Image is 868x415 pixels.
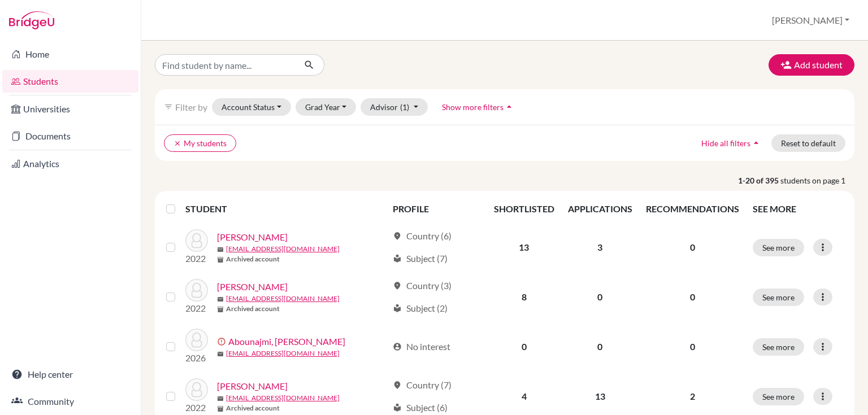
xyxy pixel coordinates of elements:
img: Bridge-U [9,11,54,29]
button: Grad Year [296,98,357,116]
div: Subject (2) [393,302,448,315]
b: Archived account [226,254,280,264]
span: local_library [393,304,402,313]
a: [EMAIL_ADDRESS][DOMAIN_NAME] [226,294,340,304]
span: inventory_2 [217,405,224,412]
a: Documents [2,125,138,147]
span: location_on [393,231,402,241]
span: mail [217,395,224,402]
a: [EMAIL_ADDRESS][DOMAIN_NAME] [226,244,340,254]
a: [PERSON_NAME] [217,379,288,393]
img: Abdel Massih, Georgina [185,279,208,302]
a: Help center [2,363,138,386]
b: Archived account [226,304,280,314]
th: SEE MORE [746,195,850,222]
p: 0 [646,340,739,353]
span: location_on [393,281,402,290]
p: 0 [646,290,739,304]
span: (1) [400,102,409,112]
td: 8 [487,272,561,322]
td: 13 [487,222,561,272]
a: [EMAIL_ADDRESS][DOMAIN_NAME] [226,393,340,403]
span: Show more filters [442,102,504,112]
a: [PERSON_NAME] [217,280,288,294]
td: 3 [561,222,639,272]
a: Universities [2,98,138,120]
b: Archived account [226,403,280,413]
p: 2 [646,390,739,403]
td: 0 [561,322,639,372]
i: arrow_drop_up [504,101,515,112]
i: filter_list [164,102,173,111]
button: [PERSON_NAME] [767,10,854,31]
button: See more [753,388,804,405]
th: STUDENT [185,195,386,222]
div: Country (6) [393,229,452,243]
div: Subject (7) [393,252,448,265]
input: Find student by name... [155,54,295,76]
a: [PERSON_NAME] [217,230,288,244]
p: 2026 [185,351,208,365]
th: RECOMMENDATIONS [639,195,746,222]
span: local_library [393,403,402,412]
a: Analytics [2,152,138,175]
a: Students [2,70,138,93]
button: clearMy students [164,134,236,152]
span: mail [217,246,224,253]
th: PROFILE [386,195,487,222]
img: Abounajmi, Amirhossein [185,329,208,351]
th: APPLICATIONS [561,195,639,222]
div: Subject (6) [393,401,448,414]
button: Advisor(1) [361,98,428,116]
span: local_library [393,254,402,263]
a: [EMAIL_ADDRESS][DOMAIN_NAME] [226,348,340,359]
p: 2022 [185,252,208,265]
img: Abdelaziz, Maryam [185,229,208,252]
span: inventory_2 [217,256,224,263]
span: Filter by [175,102,207,112]
strong: 1-20 of 395 [738,174,780,186]
button: See more [753,239,804,256]
span: inventory_2 [217,306,224,313]
a: Community [2,390,138,413]
div: Country (7) [393,378,452,392]
a: Home [2,43,138,65]
span: account_circle [393,342,402,351]
div: Country (3) [393,279,452,292]
span: location_on [393,381,402,390]
div: No interest [393,340,450,353]
th: SHORTLISTED [487,195,561,222]
p: 2022 [185,401,208,414]
button: Add student [769,54,854,76]
td: 0 [487,322,561,372]
p: 2022 [185,302,208,315]
button: Account Status [212,98,291,116]
i: arrow_drop_up [750,137,762,148]
span: mail [217,351,224,357]
span: Hide all filters [701,138,750,148]
button: Reset to default [771,134,845,152]
span: error_outline [217,337,228,346]
td: 0 [561,272,639,322]
button: Show more filtersarrow_drop_up [432,98,524,116]
button: Hide all filtersarrow_drop_up [692,134,771,152]
p: 0 [646,241,739,254]
span: mail [217,296,224,303]
a: Abounajmi, [PERSON_NAME] [228,335,345,348]
button: See more [753,289,804,306]
img: Abramo, Eliot [185,378,208,401]
button: See more [753,338,804,356]
span: students on page 1 [780,174,854,186]
i: clear [173,139,181,147]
